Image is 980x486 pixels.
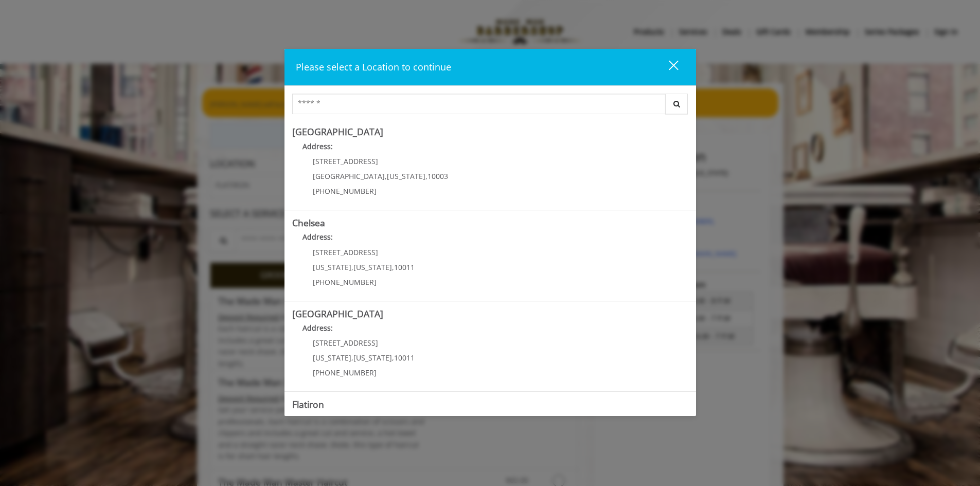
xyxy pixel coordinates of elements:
span: Please select a Location to continue [296,61,451,73]
div: Center Select [292,94,688,119]
b: [GEOGRAPHIC_DATA] [292,125,383,138]
span: , [392,353,394,363]
b: Chelsea [292,217,325,229]
button: close dialog [650,57,685,78]
span: [US_STATE] [313,262,351,272]
span: , [425,171,427,181]
span: , [351,262,353,272]
span: 10011 [394,262,415,272]
span: [US_STATE] [313,353,351,363]
span: [US_STATE] [387,171,425,181]
b: [GEOGRAPHIC_DATA] [292,308,383,320]
span: [PHONE_NUMBER] [313,277,377,287]
span: , [351,353,353,363]
span: 10003 [427,171,448,181]
b: Address: [302,141,333,151]
span: 10011 [394,353,415,363]
span: , [385,171,387,181]
div: close dialog [657,60,678,75]
span: , [392,262,394,272]
span: [PHONE_NUMBER] [313,368,377,377]
b: Address: [302,323,333,333]
span: [US_STATE] [353,262,392,272]
b: Flatiron [292,398,324,410]
b: Address: [302,232,333,242]
span: [STREET_ADDRESS] [313,247,378,257]
span: [PHONE_NUMBER] [313,186,377,196]
i: Search button [671,100,683,107]
span: [GEOGRAPHIC_DATA] [313,171,385,181]
input: Search Center [292,94,666,114]
span: [US_STATE] [353,353,392,363]
span: [STREET_ADDRESS] [313,156,378,166]
span: [STREET_ADDRESS] [313,338,378,348]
